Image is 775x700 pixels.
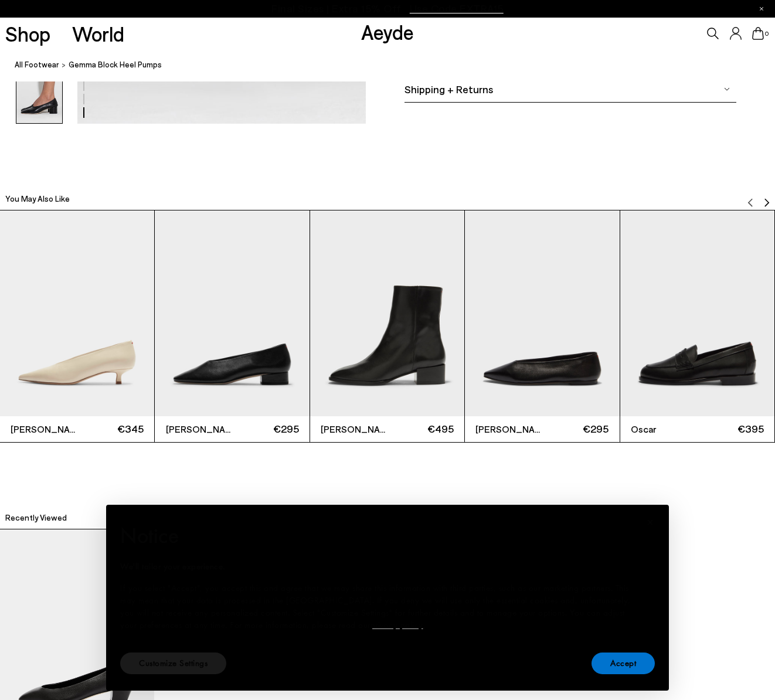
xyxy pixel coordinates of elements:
[139,657,208,669] font: Customize Settings
[321,423,397,434] font: [PERSON_NAME]
[72,21,124,46] font: World
[15,60,59,69] font: All Footwear
[5,23,50,44] a: Shop
[465,210,620,443] div: 4 / 6
[11,423,87,434] font: [PERSON_NAME]
[166,423,242,434] font: [PERSON_NAME]
[120,560,225,572] font: We'll tailor your experience.
[762,190,771,208] button: Next slide
[724,86,730,92] img: svg%3E
[583,422,609,435] font: €295
[273,422,299,435] font: €295
[592,653,655,674] button: Accept
[361,19,414,44] a: Aeyde
[5,193,70,203] font: You May Also Like
[647,513,654,531] font: ×
[423,619,426,631] font: .
[120,582,631,631] font: If you select "Accept", you accept this and agree that we may share this information with third p...
[427,422,454,435] font: €495
[72,23,124,44] a: World
[310,210,464,442] a: [PERSON_NAME] €495
[620,210,775,443] div: 5 / 6
[475,423,552,434] font: [PERSON_NAME]
[765,30,769,37] font: 0
[465,210,619,416] img: Betty Square-Toe Ballet Flats
[620,210,774,416] img: Oscar Leather Loafers
[752,27,764,40] a: 0
[410,2,504,15] font: Use Code EXTRA15
[15,49,775,81] nav: breadcrumb
[610,657,636,669] font: Accept
[271,2,401,15] font: Final Sizes | Extra 15% Off
[15,59,59,71] a: All Footwear
[762,198,771,208] img: svg%3E
[120,522,179,549] font: Notice
[69,60,162,69] font: Gemma Block Heel Pumps
[746,190,755,208] button: Previous slide
[631,423,657,434] font: Oscar
[746,198,755,208] img: svg%3E
[16,62,62,123] img: Gemma Block Heel Pumps - Image 6
[5,21,50,46] font: Shop
[310,210,465,443] div: 3 / 6
[636,508,664,536] button: Close this notice
[117,422,144,435] font: €345
[310,210,464,416] img: Lee Leather Ankle Boots
[465,210,619,442] a: [PERSON_NAME] €295
[405,83,493,96] font: Shipping + Returns
[410,4,504,14] span: Navigate to /collections/ss25-final-sizes
[620,210,774,442] a: Oscar €395
[155,210,310,443] div: 2 / 6
[737,422,764,435] font: €395
[155,210,309,416] img: Delia Low-Heeled Ballet Pumps
[120,653,226,674] button: Customize Settings
[370,619,423,631] a: privacy policy
[5,512,67,522] font: Recently Viewed
[155,210,309,442] a: [PERSON_NAME] €295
